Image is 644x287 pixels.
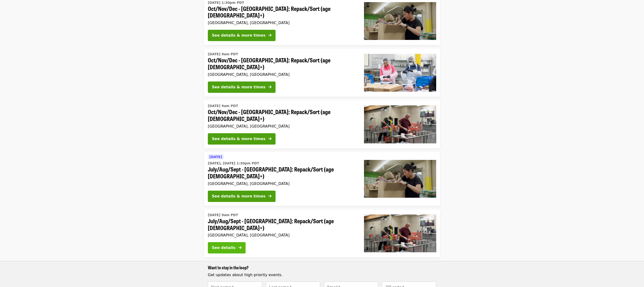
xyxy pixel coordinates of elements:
div: See details & more times [212,33,265,38]
div: See details & more times [212,136,265,142]
img: July/Aug/Sept - Portland: Repack/Sort (age 8+) organized by Oregon Food Bank [364,160,436,198]
span: Get updates about high priority events. [208,273,282,277]
i: arrow-right icon [238,245,242,250]
img: July/Aug/Sept - Portland: Repack/Sort (age 16+) organized by Oregon Food Bank [364,214,436,252]
span: Want to stay in the loop? [208,264,249,270]
button: See details & more times [208,81,276,93]
span: July/Aug/Sept - [GEOGRAPHIC_DATA]: Repack/Sort (age [DEMOGRAPHIC_DATA]+) [208,218,356,231]
i: arrow-right icon [268,33,272,38]
a: See details for "July/Aug/Sept - Portland: Repack/Sort (age 16+)" [204,210,440,257]
time: [DATE], [DATE] 1:30pm PDT [208,161,259,166]
span: July/Aug/Sept - [GEOGRAPHIC_DATA]: Repack/Sort (age [DEMOGRAPHIC_DATA]+) [208,166,356,180]
time: [DATE] 9am PDT [208,103,238,108]
div: See details [212,245,235,251]
a: See details for "Oct/Nov/Dec - Beaverton: Repack/Sort (age 10+)" [204,49,440,97]
span: Oct/Nov/Dec - [GEOGRAPHIC_DATA]: Repack/Sort (age [DEMOGRAPHIC_DATA]+) [208,108,356,122]
img: Oct/Nov/Dec - Portland: Repack/Sort (age 8+) organized by Oregon Food Bank [364,2,436,40]
img: Oct/Nov/Dec - Portland: Repack/Sort (age 16+) organized by Oregon Food Bank [364,105,436,143]
button: See details & more times [208,30,276,41]
time: [DATE] 1:30pm PDT [208,0,244,5]
span: [DATE] [209,155,222,159]
i: arrow-right icon [268,194,272,198]
span: Oct/Nov/Dec - [GEOGRAPHIC_DATA]: Repack/Sort (age [DEMOGRAPHIC_DATA]+) [208,5,356,19]
button: See details & more times [208,191,276,202]
div: [GEOGRAPHIC_DATA], [GEOGRAPHIC_DATA] [208,181,356,186]
div: [GEOGRAPHIC_DATA], [GEOGRAPHIC_DATA] [208,233,356,237]
div: [GEOGRAPHIC_DATA], [GEOGRAPHIC_DATA] [208,72,356,77]
div: See details & more times [212,193,265,199]
time: [DATE] 9am PDT [208,213,238,218]
div: [GEOGRAPHIC_DATA], [GEOGRAPHIC_DATA] [208,21,356,25]
span: Oct/Nov/Dec - [GEOGRAPHIC_DATA]: Repack/Sort (age [DEMOGRAPHIC_DATA]+) [208,57,356,70]
time: [DATE] 9am PDT [208,52,238,57]
button: See details & more times [208,133,276,145]
div: See details & more times [212,84,265,90]
a: See details for "July/Aug/Sept - Portland: Repack/Sort (age 8+)" [204,152,440,206]
i: arrow-right icon [268,85,272,89]
a: See details for "Oct/Nov/Dec - Portland: Repack/Sort (age 16+)" [204,100,440,148]
i: arrow-right icon [268,137,272,141]
button: See details [208,242,246,253]
div: [GEOGRAPHIC_DATA], [GEOGRAPHIC_DATA] [208,124,356,129]
img: Oct/Nov/Dec - Beaverton: Repack/Sort (age 10+) organized by Oregon Food Bank [364,54,436,92]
